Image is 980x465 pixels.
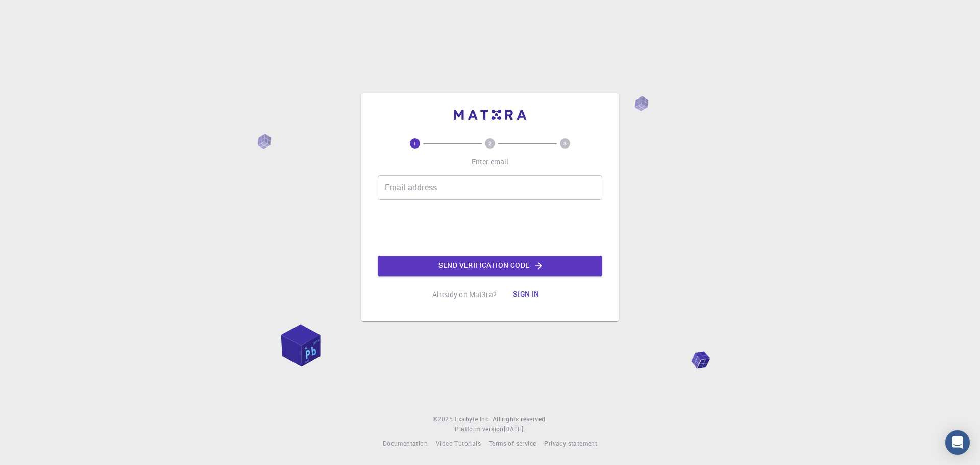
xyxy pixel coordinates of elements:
p: Already on Mat3ra? [432,289,497,300]
text: 3 [563,140,567,147]
span: Platform version [455,424,503,434]
a: Terms of service [489,438,536,449]
a: [DATE]. [504,424,525,434]
button: Sign in [505,284,548,305]
span: Terms of service [489,439,536,447]
span: © 2025 [433,414,454,424]
text: 2 [488,140,492,147]
span: All rights reserved. [493,414,547,424]
button: Send verification code [378,256,602,276]
span: Documentation [383,439,428,447]
span: Exabyte Inc. [455,414,491,423]
span: Video Tutorials [436,439,481,447]
span: [DATE] . [504,425,525,433]
iframe: reCAPTCHA [412,208,568,248]
div: Open Intercom Messenger [945,430,970,455]
a: Documentation [383,438,428,449]
a: Privacy statement [544,438,597,449]
text: 1 [413,140,416,147]
a: Video Tutorials [436,438,481,449]
a: Exabyte Inc. [455,414,491,424]
span: Privacy statement [544,439,597,447]
p: Enter email [472,157,509,167]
